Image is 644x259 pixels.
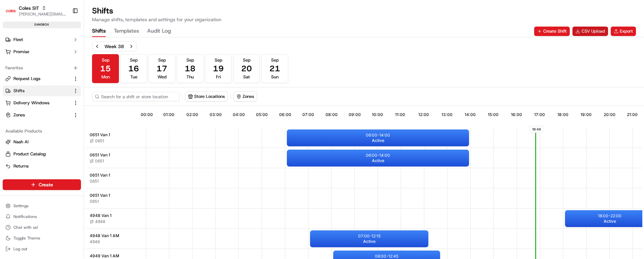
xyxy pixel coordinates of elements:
[17,43,121,50] input: Got a question? Start typing here...
[5,163,78,169] a: Returns
[375,254,398,259] p: 08:00 - 12:45
[604,219,616,224] span: Active
[13,246,27,252] span: Log out
[7,64,19,76] img: 1736555255976-a54dd68f-1ca7-489b-9aae-adbdc363a1c4
[19,5,39,11] button: Coles SIT
[243,57,251,63] span: Sep
[114,66,122,74] button: Start new chat
[186,57,194,63] span: Sep
[261,54,288,83] button: Sep21Sun
[120,54,147,83] button: Sep16Tue
[90,233,119,238] span: 4948 Van 1 AM
[302,112,314,117] span: 07:00
[256,112,268,117] span: 05:00
[13,203,29,209] span: Settings
[349,112,361,117] span: 09:00
[92,26,106,37] button: Shifts
[100,63,111,74] span: 15
[23,71,85,76] div: We're available if you need us!
[147,26,171,37] button: Audit Log
[13,88,25,94] span: Shifts
[441,112,453,117] span: 13:00
[3,22,81,28] div: sandbox
[23,64,110,71] div: Start new chat
[90,158,104,164] button: 0651
[3,73,81,84] button: Request Logs
[3,161,81,172] button: Returns
[101,74,110,80] span: Mon
[13,214,37,219] span: Notifications
[13,139,29,145] span: Nash AI
[3,244,81,254] button: Log out
[3,137,81,147] button: Nash AI
[581,112,592,117] span: 19:00
[185,92,227,101] button: Store Locations
[4,95,54,107] a: 📗Knowledge Base
[92,42,102,51] button: Previous week
[92,5,221,16] h1: Shifts
[158,57,166,63] span: Sep
[215,57,222,63] span: Sep
[488,112,499,117] span: 15:00
[363,239,376,244] span: Active
[90,239,100,245] button: 4948
[92,54,119,83] button: Sep15Mon
[372,138,384,143] span: Active
[572,27,608,36] button: CSV Upload
[3,110,81,120] button: Zones
[92,16,221,23] p: Manage shifts, templates and settings for your organization
[233,112,245,117] span: 04:00
[67,114,81,119] span: Pylon
[7,98,12,104] div: 📗
[90,199,99,204] button: 0651
[102,57,110,63] span: Sep
[534,112,545,117] span: 17:00
[57,98,62,104] div: 💻
[13,49,29,55] span: Promise
[372,112,383,117] span: 10:00
[13,37,23,43] span: Fleet
[358,233,381,239] p: 07:00 - 12:15
[3,46,81,57] button: Promise
[243,74,250,80] span: Sat
[19,11,67,17] button: [PERSON_NAME][EMAIL_ADDRESS][PERSON_NAME][PERSON_NAME][DOMAIN_NAME]
[13,112,25,118] span: Zones
[210,112,222,117] span: 03:00
[557,112,568,117] span: 18:00
[3,85,81,96] button: Shifts
[141,112,153,117] span: 00:00
[90,152,110,158] span: 0651 Van 1
[465,112,476,117] span: 14:00
[511,112,522,117] span: 16:00
[3,149,81,159] button: Product Catalog
[534,27,570,36] button: Create Shift
[3,212,81,221] button: Notifications
[47,114,81,119] a: Powered byPylon
[92,92,179,101] input: Search for a shift or store location
[3,223,81,232] button: Chat with us!
[5,5,16,16] img: Coles SIT
[5,139,78,145] a: Nash AI
[3,126,81,137] div: Available Products
[13,76,40,82] span: Request Logs
[216,74,221,80] span: Fri
[279,112,291,117] span: 06:00
[90,219,105,224] button: 4948
[177,54,204,83] button: Sep18Thu
[366,133,390,138] p: 06:00 - 14:00
[233,54,260,83] button: Sep20Sat
[13,163,29,169] span: Returns
[604,112,615,117] span: 20:00
[95,219,105,224] span: 4948
[90,179,99,184] span: 0651
[13,225,38,230] span: Chat with us!
[90,253,119,259] span: 4949 Van 1 AM
[3,201,81,211] button: Settings
[7,7,20,20] img: Nash
[13,100,49,106] span: Delivery Windows
[157,63,167,74] span: 17
[3,3,70,19] button: Coles SITColes SIT[PERSON_NAME][EMAIL_ADDRESS][PERSON_NAME][PERSON_NAME][DOMAIN_NAME]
